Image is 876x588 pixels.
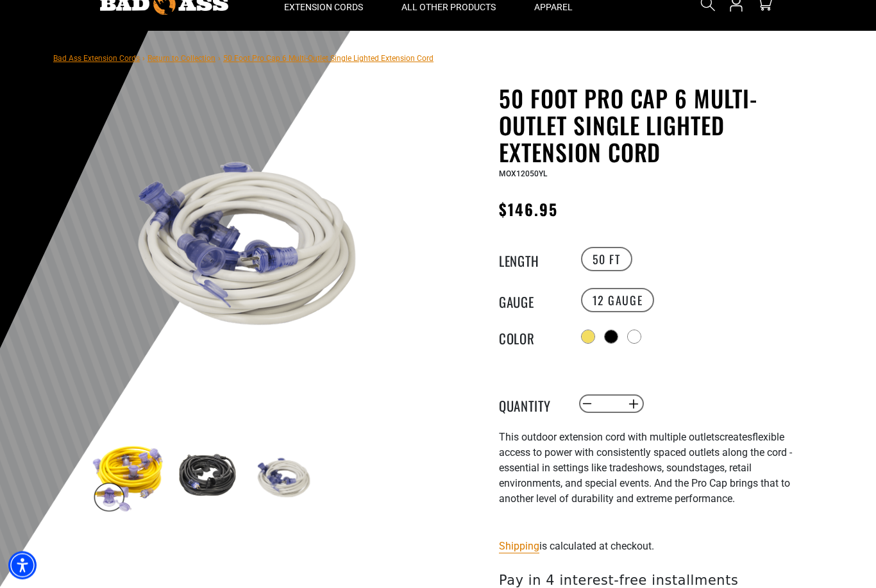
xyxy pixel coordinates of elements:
label: 50 FT [581,248,632,272]
span: MOX12050YL [499,170,547,179]
span: 50 Foot Pro Cap 6 Multi-Outlet Single Lighted Extension Cord [223,55,434,63]
p: flexible access to power with consistently spaced outlets along the cord - essential in settings ... [499,430,813,507]
a: Bad Ass Extension Cords [53,55,140,63]
span: This outdoor extension cord with multiple outlets [499,432,720,444]
div: is calculated at checkout. [499,538,813,555]
span: Apparel [534,2,573,13]
span: Extension Cords [284,2,363,13]
img: black [169,441,243,515]
img: white [91,88,400,397]
span: creates [720,432,752,444]
span: › [142,55,145,63]
span: › [218,55,221,63]
span: $146.95 [499,198,559,221]
h1: 50 Foot Pro Cap 6 Multi-Outlet Single Lighted Extension Cord [499,85,813,166]
legend: Color [499,329,563,346]
a: Shipping [499,541,539,553]
label: Quantity [499,396,563,413]
img: white [246,441,321,515]
legend: Gauge [499,292,563,309]
nav: breadcrumbs [53,51,434,66]
legend: Length [499,251,563,268]
label: 12 GAUGE [581,289,655,313]
a: Return to Collection [147,55,215,63]
span: All Other Products [401,2,496,13]
img: yellow [91,441,165,515]
div: Accessibility Menu [8,551,37,580]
